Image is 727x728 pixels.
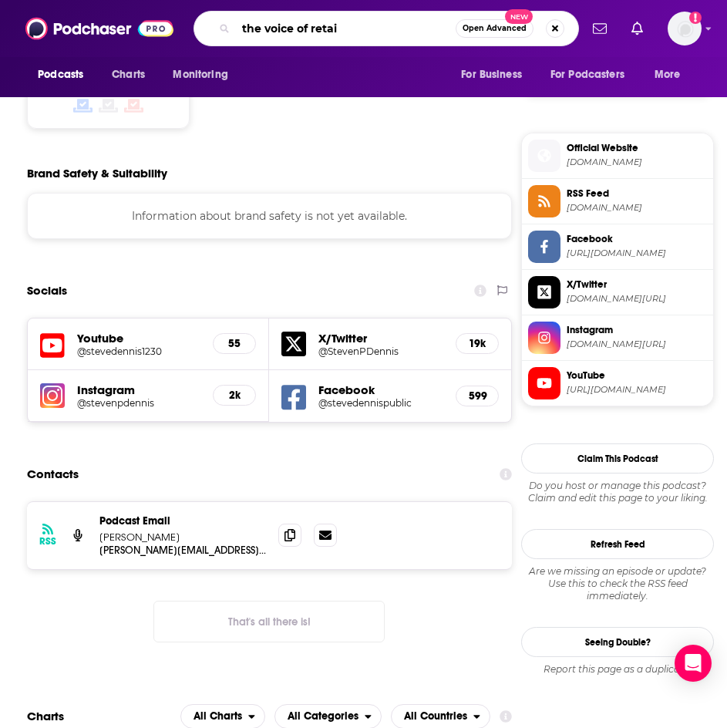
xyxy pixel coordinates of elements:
[521,529,714,559] button: Refresh Feed
[194,711,242,722] span: All Charts
[675,645,712,682] div: Open Intercom Messenger
[521,565,714,602] div: Are we missing an episode or update? Use this to check the RSS feed immediately.
[521,480,714,504] div: Claim and edit this page to your liking.
[521,480,714,492] span: Do you host or manage this podcast?
[77,383,200,397] h5: Instagram
[194,11,579,46] div: Search podcasts, credits, & more...
[567,232,707,246] span: Facebook
[38,64,83,86] span: Podcasts
[689,12,702,24] svg: Add a profile image
[77,345,188,357] h5: @stevedennis1230
[27,709,64,723] h2: Charts
[505,9,533,24] span: New
[236,16,456,41] input: Search podcasts, credits, & more...
[162,60,247,89] button: open menu
[567,339,707,350] span: instagram.com/stevenpdennis
[450,60,541,89] button: open menu
[99,514,266,527] p: Podcast Email
[226,337,243,350] h5: 55
[463,25,527,32] span: Open Advanced
[567,157,707,168] span: remarkable-retail-a0721f60.simplecast.com
[521,663,714,676] div: Report this page as a duplicate.
[226,389,243,402] h5: 2k
[77,397,200,409] a: @stevenpdennis
[27,460,79,489] h2: Contacts
[456,19,533,38] button: Open AdvancedNew
[99,531,266,544] p: [PERSON_NAME]
[153,601,385,642] button: Nothing here.
[567,187,707,201] span: RSS Feed
[404,711,467,722] span: All Countries
[521,443,714,474] button: Claim This Podcast
[528,322,707,354] a: Instagram[DOMAIN_NAME][URL]
[567,323,707,337] span: Instagram
[528,140,707,172] a: Official Website[DOMAIN_NAME]
[668,12,702,45] span: Logged in as Marketing09
[644,60,700,89] button: open menu
[567,278,707,292] span: X/Twitter
[39,535,56,548] h3: RSS
[528,231,707,263] a: Facebook[URL][DOMAIN_NAME]
[318,383,443,397] h5: Facebook
[668,12,702,45] img: User Profile
[469,389,486,403] h5: 599
[102,60,154,89] a: Charts
[77,345,200,357] a: @stevedennis1230
[528,185,707,217] a: RSS Feed[DOMAIN_NAME]
[567,293,707,305] span: twitter.com/StevenPDennis
[27,276,67,305] h2: Socials
[318,345,443,357] a: @StevenPDennis
[528,367,707,399] a: YouTube[URL][DOMAIN_NAME]
[27,60,103,89] button: open menu
[318,345,429,357] h5: @StevenPDennis
[40,383,65,408] img: iconImage
[567,369,707,383] span: YouTube
[112,64,145,86] span: Charts
[25,14,173,43] img: Podchaser - Follow, Share and Rate Podcasts
[173,64,227,86] span: Monitoring
[521,627,714,657] a: Seeing Double?
[27,193,512,239] div: Information about brand safety is not yet available.
[550,64,624,86] span: For Podcasters
[625,15,649,42] a: Show notifications dropdown
[318,397,429,409] h5: @stevedennispublic
[567,202,707,214] span: feeds.simplecast.com
[587,15,613,42] a: Show notifications dropdown
[567,384,707,396] span: https://www.youtube.com/@stevedennis1230
[461,64,522,86] span: For Business
[567,248,707,259] span: https://www.facebook.com/stevedennispublic
[540,60,647,89] button: open menu
[469,337,486,350] h5: 19k
[668,12,702,45] button: Show profile menu
[288,711,358,722] span: All Categories
[528,276,707,308] a: X/Twitter[DOMAIN_NAME][URL]
[27,166,167,180] h2: Brand Safety & Suitability
[318,397,443,409] a: @stevedennispublic
[77,397,188,409] h5: @stevenpdennis
[655,64,681,86] span: More
[77,331,200,345] h5: Youtube
[318,331,443,345] h5: X/Twitter
[99,544,266,557] p: [PERSON_NAME][EMAIL_ADDRESS][DOMAIN_NAME]
[567,141,707,155] span: Official Website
